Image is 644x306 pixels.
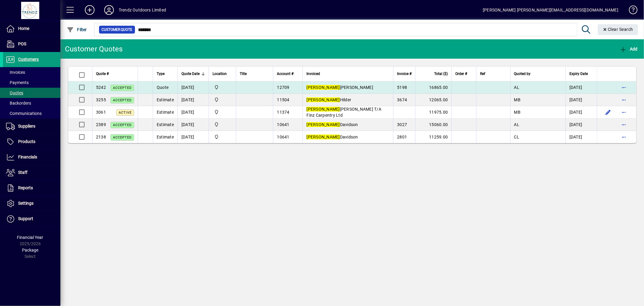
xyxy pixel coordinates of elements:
div: Location [213,70,232,77]
div: Account # [277,70,299,77]
div: Quote Date [181,70,205,77]
button: More options [619,107,629,117]
span: New Plymouth [213,96,232,103]
span: Quote Date [181,70,200,77]
button: Filter [65,24,88,35]
span: Type [157,70,165,77]
span: Quote # [96,70,109,77]
button: More options [619,120,629,129]
button: Add [80,5,99,15]
span: [PERSON_NAME] T/A Finz Carpentry Ltd [306,107,381,118]
a: Home [3,21,60,36]
td: [DATE] [566,94,597,106]
div: Quoted by [514,70,562,77]
span: Total ($) [434,70,448,77]
span: AL [514,122,520,127]
td: [DATE] [178,94,209,106]
span: Home [18,26,29,31]
span: Invoiced [306,70,320,77]
span: Estimate [157,110,174,115]
div: Ref [480,70,506,77]
span: ACCEPTED [113,86,132,90]
span: Settings [18,201,34,206]
div: Expiry Date [569,70,593,77]
span: Quotes [6,90,23,95]
td: 12065.00 [415,94,451,106]
a: POS [3,37,60,52]
div: Invoiced [306,70,389,77]
em: [PERSON_NAME] [306,135,340,139]
div: Order # [455,70,473,77]
span: 12709 [277,85,289,90]
span: MB [514,110,521,115]
button: More options [619,95,629,105]
span: Ref [480,70,485,77]
span: Quoted by [514,70,531,77]
a: Backorders [3,98,60,108]
span: Communications [6,111,42,116]
span: Title [240,70,247,77]
span: 3255 [96,97,106,102]
em: [PERSON_NAME] [306,107,340,112]
span: New Plymouth [213,84,232,91]
a: Support [3,211,60,226]
button: Profile [99,5,119,15]
td: 16865.00 [415,81,451,94]
span: New Plymouth [213,121,232,128]
a: Reports [3,181,60,196]
div: Trendz Outdoors Limited [119,5,166,15]
span: Order # [455,70,467,77]
span: Account # [277,70,293,77]
span: Support [18,216,33,221]
span: Estimate [157,122,174,127]
span: Add [620,47,638,51]
a: Knowledge Base [624,1,636,21]
a: Financials [3,150,60,165]
span: ACCEPTED [113,98,132,102]
span: Package [22,248,38,252]
div: Customer Quotes [65,44,123,54]
button: Edit [603,107,613,117]
td: 15060.00 [415,119,451,131]
span: Invoice # [397,70,412,77]
button: Clear [598,24,638,35]
span: [PERSON_NAME] [306,85,373,90]
span: 10641 [277,122,289,127]
span: ACCEPTED [113,135,132,139]
a: Settings [3,196,60,211]
td: 5198 [393,81,415,94]
a: Payments [3,77,60,88]
span: ACCEPTED [113,123,132,127]
span: Quote [157,85,168,90]
span: 3061 [96,110,106,115]
span: Davidson [306,135,358,139]
span: AL [514,85,520,90]
span: 2138 [96,135,106,139]
a: Communications [3,108,60,119]
span: Reports [18,185,33,190]
div: [PERSON_NAME] [PERSON_NAME][EMAIL_ADDRESS][DOMAIN_NAME] [483,5,618,15]
em: [PERSON_NAME] [306,85,340,90]
div: Quote # [96,70,134,77]
span: Payments [6,80,29,85]
em: [PERSON_NAME] [306,97,340,102]
td: 2801 [393,131,415,143]
span: 10641 [277,135,289,139]
span: Financials [18,155,37,159]
span: Estimate [157,135,174,139]
td: 3027 [393,119,415,131]
span: Clear Search [603,27,633,32]
td: 11259.00 [415,131,451,143]
span: Invoices [6,70,25,75]
span: 5242 [96,85,106,90]
span: 11504 [277,97,289,102]
a: Products [3,134,60,149]
a: Quotes [3,88,60,98]
span: MB [514,97,521,102]
span: 2389 [96,122,106,127]
span: Estimate [157,97,174,102]
a: Staff [3,165,60,180]
span: Backorders [6,101,31,106]
td: [DATE] [178,106,209,119]
span: Staff [18,170,27,175]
